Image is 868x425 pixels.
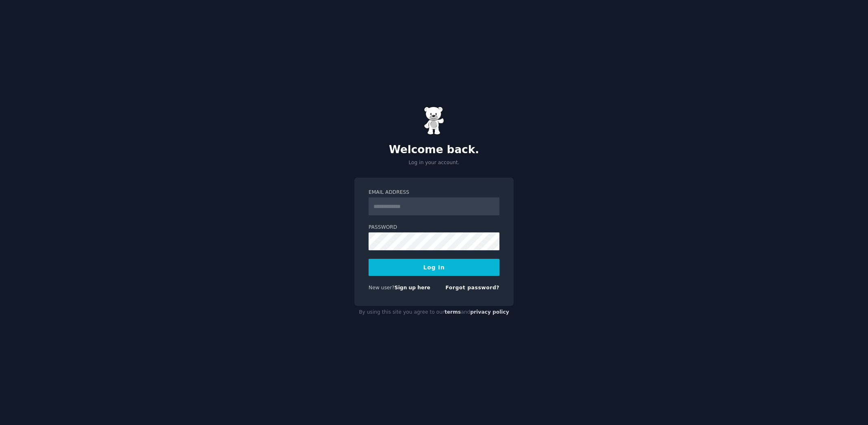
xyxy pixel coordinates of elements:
[369,259,499,276] button: Log In
[470,309,509,315] a: privacy policy
[354,159,514,167] p: Log in your account.
[445,309,461,315] a: terms
[354,306,514,319] div: By using this site you agree to our and
[395,285,430,291] a: Sign up here
[369,285,395,291] span: New user?
[369,224,499,231] label: Password
[445,285,499,291] a: Forgot password?
[354,143,514,156] h2: Welcome back.
[424,106,444,135] img: Gummy Bear
[369,189,499,196] label: Email Address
